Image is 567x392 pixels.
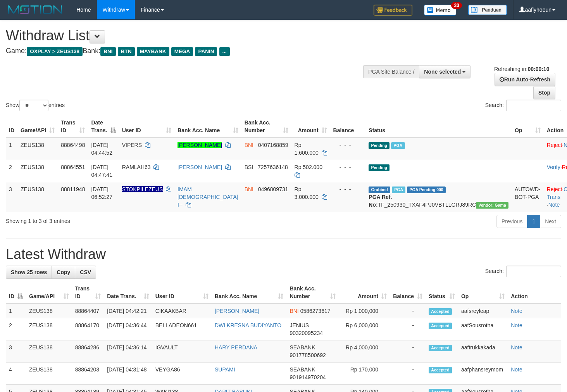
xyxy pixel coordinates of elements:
th: Status: activate to sort column ascending [426,281,458,304]
td: 88864286 [72,340,104,363]
td: ZEUS138 [26,363,72,385]
span: 88864498 [61,142,85,148]
a: SUPAMI [215,366,235,373]
a: IMAM [DEMOGRAPHIC_DATA] I-- [178,186,238,208]
span: Copy 7257636148 to clipboard [258,164,288,170]
span: MEGA [171,47,193,56]
a: Note [548,202,560,208]
span: MAYBANK [137,47,169,56]
span: Copy 0496809731 to clipboard [258,186,288,192]
td: Rp 4,000,000 [339,340,390,363]
div: - - - [333,141,363,149]
a: Show 25 rows [6,266,52,279]
span: Rp 502.000 [295,164,322,170]
td: 2 [6,160,17,182]
td: 2 [6,318,26,340]
div: Showing 1 to 3 of 3 entries [6,214,231,225]
a: Next [540,215,561,228]
span: BNI [245,142,253,148]
img: panduan.png [468,5,507,15]
td: CIKAAKBAR [152,304,212,318]
td: ZEUS138 [26,304,72,318]
td: ZEUS138 [26,318,72,340]
td: ZEUS138 [17,138,58,160]
span: SEABANK [290,366,315,373]
a: Note [511,308,522,314]
th: Game/API: activate to sort column ascending [26,281,72,304]
th: User ID: activate to sort column ascending [119,116,174,138]
a: Note [511,344,522,351]
th: Bank Acc. Number: activate to sort column ascending [286,281,339,304]
h4: Game: Bank: [6,47,370,55]
span: PGA Pending [407,187,446,193]
span: PANIN [195,47,217,56]
td: IGVAULT [152,340,212,363]
td: BELLADEON661 [152,318,212,340]
th: ID [6,116,17,138]
span: Grabbed [369,187,390,193]
div: - - - [333,163,363,171]
th: Bank Acc. Name: activate to sort column ascending [212,281,286,304]
span: [DATE] 04:47:41 [91,164,112,178]
button: None selected [419,65,470,78]
a: Verify [547,164,560,170]
th: Date Trans.: activate to sort column descending [88,116,119,138]
a: DWI KRESNA BUDIYANTO [215,322,281,328]
th: Amount: activate to sort column ascending [339,281,390,304]
span: [DATE] 06:52:27 [91,186,112,200]
span: Pending [369,164,389,171]
span: Copy [57,269,70,275]
td: [DATE] 04:36:14 [104,340,152,363]
th: User ID: activate to sort column ascending [152,281,212,304]
a: Reject [547,186,562,192]
td: Rp 1,000,000 [339,304,390,318]
td: 88864407 [72,304,104,318]
td: aafphansreymom [458,363,508,385]
span: Accepted [429,323,452,329]
td: 1 [6,138,17,160]
span: Show 25 rows [11,269,47,275]
th: Bank Acc. Number: activate to sort column ascending [241,116,291,138]
td: 1 [6,304,26,318]
span: Copy 90320095234 to clipboard [290,330,323,336]
span: BTN [118,47,135,56]
span: Copy 0586273617 to clipboard [300,308,331,314]
span: Pending [369,142,389,149]
td: 88864203 [72,363,104,385]
th: ID: activate to sort column descending [6,281,26,304]
td: Rp 170,000 [339,363,390,385]
span: RAMLAH63 [122,164,151,170]
th: Status [365,116,512,138]
th: Date Trans.: activate to sort column ascending [104,281,152,304]
td: ZEUS138 [17,160,58,182]
td: - [390,318,426,340]
th: Trans ID: activate to sort column ascending [72,281,104,304]
img: MOTION_logo.png [6,4,65,16]
td: TF_250930_TXAF4PJ0VBTLLGRJ89RC [365,182,512,212]
th: Trans ID: activate to sort column ascending [58,116,88,138]
span: BNI [100,47,115,56]
td: ZEUS138 [17,182,58,212]
span: BNI [245,186,253,192]
td: aaftrukkakada [458,340,508,363]
strong: 00:00:10 [527,66,549,72]
td: aafSousrotha [458,318,508,340]
span: BNI [290,308,298,314]
span: Nama rekening ada tanda titik/strip, harap diedit [122,186,163,192]
td: 3 [6,340,26,363]
span: Copy 0407168859 to clipboard [258,142,288,148]
td: - [390,304,426,318]
span: 33 [451,2,462,9]
h1: Withdraw List [6,28,370,43]
select: Showentries [19,100,48,111]
a: HARY PERDANA [215,344,257,351]
label: Search: [485,100,561,111]
a: Run Auto-Refresh [495,73,555,86]
span: 88811948 [61,186,85,192]
span: Accepted [429,308,452,315]
th: Action [508,281,561,304]
span: Rp 1.600.000 [295,142,319,156]
td: [DATE] 04:31:48 [104,363,152,385]
a: Reject [547,142,562,148]
a: [PERSON_NAME] [215,308,259,314]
